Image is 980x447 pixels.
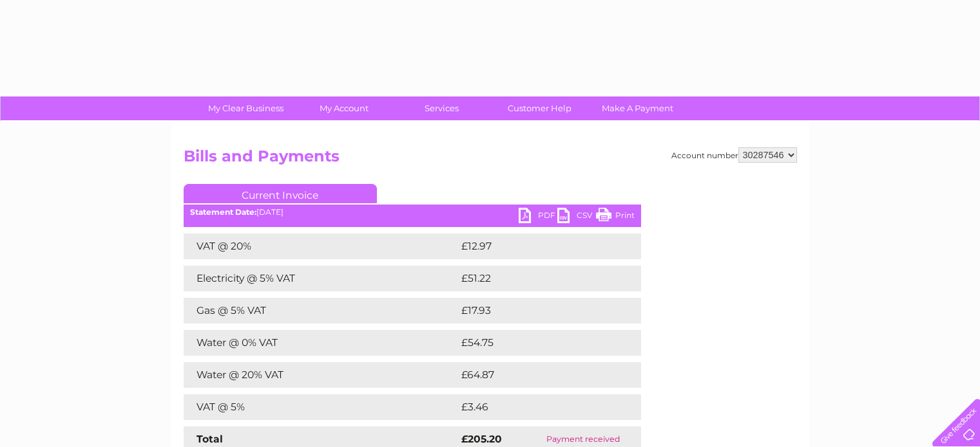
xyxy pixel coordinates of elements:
td: £17.93 [458,298,613,324]
h2: Bills and Payments [184,147,797,172]
a: Customer Help [486,96,593,120]
td: £51.22 [458,266,613,291]
td: £12.97 [458,233,614,259]
strong: Total [197,433,223,445]
td: Electricity @ 5% VAT [184,266,458,291]
td: £64.87 [458,362,615,388]
a: PDF [519,208,557,226]
b: Statement Date: [190,207,256,217]
strong: £205.20 [461,433,502,445]
a: Make A Payment [584,96,691,120]
td: Water @ 0% VAT [184,330,458,356]
td: VAT @ 5% [184,394,458,420]
td: £3.46 [458,394,611,420]
a: Current Invoice [184,184,377,203]
td: £54.75 [458,330,615,356]
a: My Clear Business [193,96,299,120]
a: My Account [291,96,397,120]
td: Water @ 20% VAT [184,362,458,388]
a: Print [596,208,635,226]
td: Gas @ 5% VAT [184,298,458,324]
td: VAT @ 20% [184,233,458,259]
div: Account number [671,147,797,163]
div: [DATE] [184,208,641,217]
a: CSV [557,208,596,226]
a: Services [389,96,495,120]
